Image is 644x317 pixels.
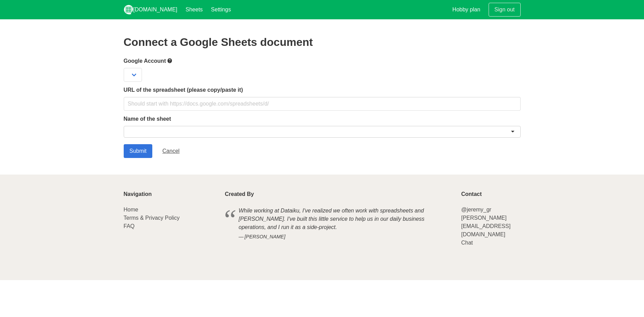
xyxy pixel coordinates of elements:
[489,3,521,17] a: Sign out
[124,191,217,197] p: Navigation
[124,144,153,158] input: Submit
[225,206,453,242] blockquote: While working at Dataiku, I've realized we often work with spreadsheets and [PERSON_NAME]. I've b...
[124,215,180,221] a: Terms & Privacy Policy
[124,36,521,48] h2: Connect a Google Sheets document
[124,223,135,229] a: FAQ
[461,240,473,246] a: Chat
[239,233,439,241] cite: [PERSON_NAME]
[156,144,185,158] a: Cancel
[461,207,491,212] a: @jeremy_gr
[225,191,453,197] p: Created By
[461,215,510,237] a: [PERSON_NAME][EMAIL_ADDRESS][DOMAIN_NAME]
[124,115,521,123] label: Name of the sheet
[124,86,521,94] label: URL of the spreadsheet (please copy/paste it)
[124,97,521,111] input: Should start with https://docs.google.com/spreadsheets/d/
[124,57,521,65] label: Google Account
[461,191,520,197] p: Contact
[124,207,139,212] a: Home
[124,5,133,14] img: logo_v2_white.png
